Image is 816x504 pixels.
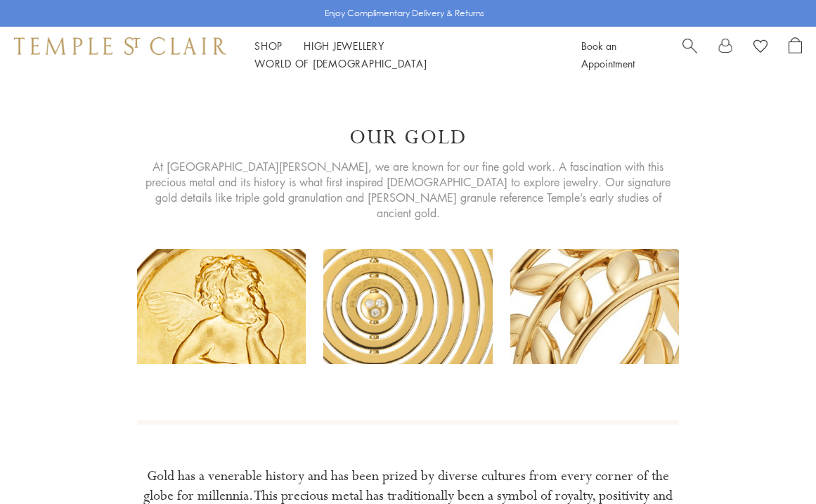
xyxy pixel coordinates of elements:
h1: Our Gold [349,125,467,150]
a: ShopShop [254,39,283,53]
a: High JewelleryHigh Jewellery [304,39,384,53]
span: At [GEOGRAPHIC_DATA][PERSON_NAME], we are known for our fine gold work. A fascination with this p... [137,159,679,221]
p: Enjoy Complimentary Delivery & Returns [325,6,484,20]
nav: Main navigation [254,37,550,72]
a: World of [DEMOGRAPHIC_DATA]World of [DEMOGRAPHIC_DATA] [254,56,427,70]
img: Temple St. Clair [14,37,226,54]
a: Book an Appointment [581,39,635,70]
a: Open Shopping Bag [789,37,802,72]
img: our-gold3_900x.png [510,249,679,364]
a: View Wishlist [753,37,768,58]
img: our-gold2_628x.png [323,249,492,364]
iframe: Gorgias live chat messenger [746,438,802,490]
img: our-gold1_628x.png [137,249,306,364]
a: Search [682,37,697,72]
